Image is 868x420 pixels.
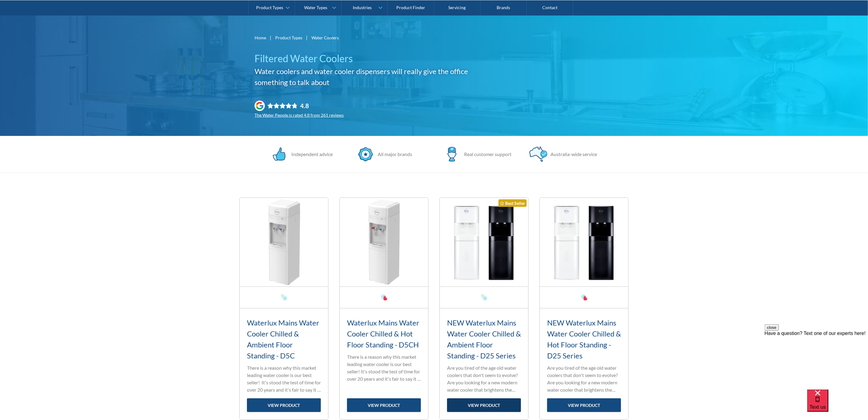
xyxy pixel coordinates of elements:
a: view product [247,398,321,412]
div: Australia-wide service [547,151,597,158]
p: There is a reason why this market leading water cooler is our best seller! It's stood the test of... [247,364,321,393]
div: | [305,34,308,41]
a: Product Finder [388,0,434,16]
div: Water Types [304,5,328,10]
a: view product [347,398,421,412]
p: There is a reason why this market leading water cooler is our best seller! It's stood the test of... [347,353,421,383]
a: view product [447,398,521,412]
div: Rating: 4.8 out of 5 [267,102,488,110]
p: Are you tired of the age old water coolers that don't seem to evolve? Are you looking for a new m... [447,364,521,393]
div: Independent advice [288,151,333,158]
a: Contact [527,0,573,16]
a: Product Types [275,34,302,41]
iframe: podium webchat widget bubble [807,390,868,420]
img: NEW Waterlux Mains Water Cooler Chilled & Hot Floor Standing - D25 Series [540,198,628,287]
img: Waterlux Mains Water Cooler Chilled & Ambient Floor Standing - D5C [240,198,328,287]
a: Home [255,34,266,41]
a: Industries [342,0,387,16]
div: Best Seller [498,199,527,207]
a: Water Types [295,0,341,16]
a: Servicing [434,0,481,16]
a: Brands [481,0,527,16]
div: Real customer support [461,151,512,158]
h3: Waterlux Mains Water Cooler Chilled & Hot Floor Standing - D5CH [347,317,421,350]
iframe: podium webchat widget prompt [765,324,868,397]
img: NEW Waterlux Mains Water Cooler Chilled & Ambient Floor Standing - D25 Series [440,198,528,287]
h1: Filtered Water Coolers [255,51,488,66]
div: 4.8 [300,102,309,110]
a: view product [547,398,621,412]
div: All major brands [375,151,412,158]
div: The Water People is rated 4.8 from 261 reviews [255,113,488,118]
h3: Waterlux Mains Water Cooler Chilled & Ambient Floor Standing - D5C [247,317,321,361]
h2: Water coolers and water cooler dispensers will really give the office something to talk about [255,66,488,88]
img: Waterlux Mains Water Cooler Chilled & Hot Floor Standing - D5CH [340,198,428,287]
p: Are you tired of the age old water coolers that don't seem to evolve? Are you looking for a new m... [547,364,621,393]
div: Industries [353,5,372,10]
h3: NEW Waterlux Mains Water Cooler Chilled & Ambient Floor Standing - D25 Series [447,317,521,361]
div: Water Coolers [311,34,339,41]
h3: NEW Waterlux Mains Water Cooler Chilled & Hot Floor Standing - D25 Series [547,317,621,361]
a: Product Types [249,0,295,16]
div: Product Types [256,5,283,10]
div: | [269,34,272,41]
